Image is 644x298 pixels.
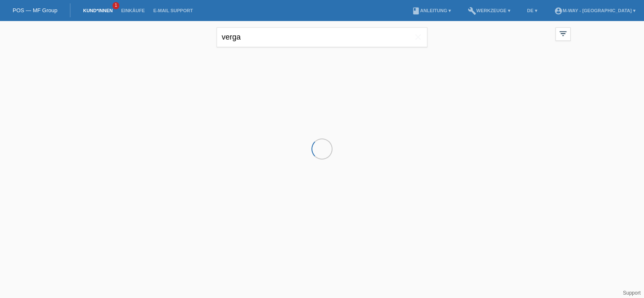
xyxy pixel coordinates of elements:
[13,7,57,13] a: POS — MF Group
[623,290,641,296] a: Support
[550,8,640,13] a: account_circlem-way - [GEOGRAPHIC_DATA] ▾
[79,8,117,13] a: Kund*innen
[113,2,119,9] span: 1
[149,8,197,13] a: E-Mail Support
[523,8,542,13] a: DE ▾
[217,27,427,47] input: Suche...
[408,8,455,13] a: bookAnleitung ▾
[468,7,476,15] i: build
[117,8,149,13] a: Einkäufe
[412,7,420,15] i: book
[554,7,563,15] i: account_circle
[464,8,515,13] a: buildWerkzeuge ▾
[558,29,568,38] i: filter_list
[413,32,423,42] i: close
